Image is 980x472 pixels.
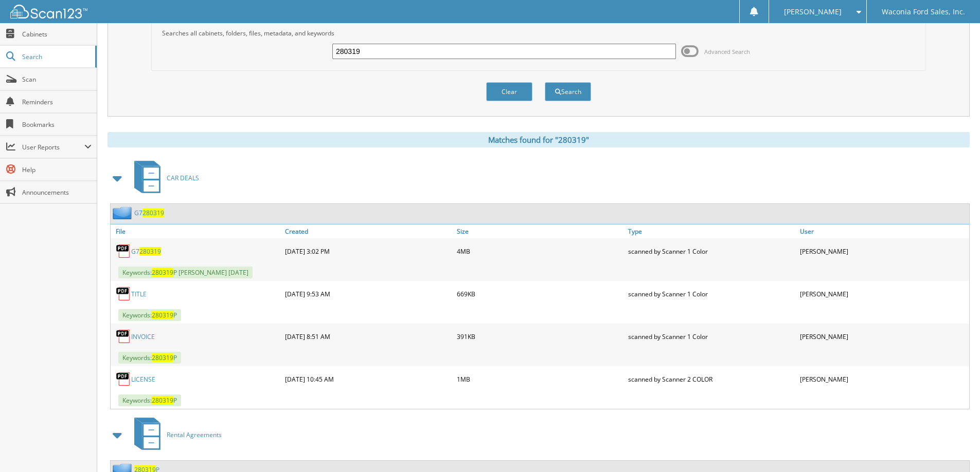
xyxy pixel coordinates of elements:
div: Matches found for "280319" [108,132,970,147]
span: Announcements [22,188,92,197]
a: Size [454,224,626,238]
div: 391KB [454,326,626,347]
span: 280319 [139,247,161,256]
span: Keywords: P [118,309,181,321]
div: scanned by Scanner 1 Color [626,241,797,261]
div: [DATE] 10:45 AM [282,369,454,389]
div: [DATE] 3:02 PM [282,241,454,261]
button: Clear [486,82,532,101]
a: Type [626,224,797,238]
a: File [111,224,282,238]
iframe: Chat Widget [929,423,980,472]
a: G7280319 [134,209,164,217]
div: [PERSON_NAME] [797,326,969,347]
span: Reminders [22,98,92,106]
div: scanned by Scanner 1 Color [626,284,797,304]
span: 280319 [152,268,173,277]
div: 669KB [454,284,626,304]
div: 4MB [454,241,626,261]
div: scanned by Scanner 2 COLOR [626,369,797,389]
a: Rental Agreements [128,414,222,455]
img: PDF.png [116,286,131,301]
span: Scan [22,75,92,84]
a: Created [282,224,454,238]
img: scan123-logo-white.svg [10,5,87,18]
span: Cabinets [22,30,92,39]
span: Keywords: P [118,352,181,364]
span: Advanced Search [704,48,750,55]
div: [PERSON_NAME] [797,241,969,261]
img: PDF.png [116,329,131,344]
div: [DATE] 9:53 AM [282,284,454,304]
div: scanned by Scanner 1 Color [626,326,797,347]
span: [PERSON_NAME] [784,9,842,15]
span: Bookmarks [22,120,92,129]
button: Search [545,82,591,101]
a: INVOICE [131,332,155,341]
div: [PERSON_NAME] [797,284,969,304]
span: 280319 [152,311,173,319]
a: LICENSE [131,375,155,384]
div: 1MB [454,369,626,389]
img: PDF.png [116,371,131,387]
a: CAR DEALS [128,158,199,198]
div: [PERSON_NAME] [797,369,969,389]
span: CAR DEALS [167,174,199,182]
span: Help [22,165,92,174]
span: 280319 [142,209,164,217]
a: TITLE [131,290,147,298]
span: Rental Agreements [167,430,222,439]
span: Keywords: P [PERSON_NAME] [DATE] [118,267,253,278]
span: Search [22,52,90,61]
a: User [797,224,969,238]
span: 280319 [152,396,173,405]
span: Keywords: P [118,394,181,406]
img: PDF.png [116,243,131,259]
span: 280319 [152,353,173,362]
a: G7280319 [131,247,161,256]
span: User Reports [22,143,84,152]
span: Waconia Ford Sales, Inc. [882,9,965,15]
div: [DATE] 8:51 AM [282,326,454,347]
div: Searches all cabinets, folders, files, metadata, and keywords [157,29,920,37]
img: folder2.png [113,206,134,219]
